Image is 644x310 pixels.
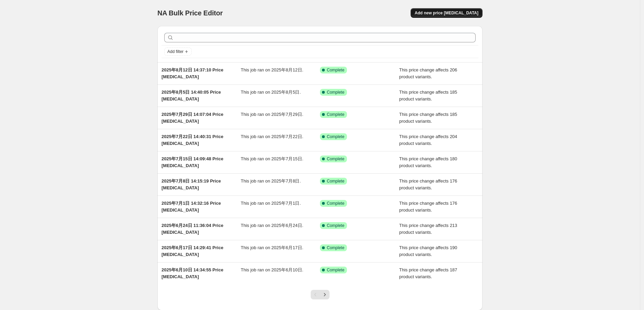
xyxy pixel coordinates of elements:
[241,223,304,228] span: This job ran on 2025年6月24日.
[162,178,221,190] span: 2025年7月8日 14:15:19 Price [MEDICAL_DATA]
[162,67,223,79] span: 2025年8月12日 14:37:10 Price [MEDICAL_DATA]
[241,156,304,161] span: This job ran on 2025年7月15日.
[162,90,221,102] span: 2025年8月5日 14:40:05 Price [MEDICAL_DATA]
[162,245,223,257] span: 2025年6月17日 14:29:41 Price [MEDICAL_DATA]
[327,112,344,117] span: Complete
[162,156,223,168] span: 2025年7月15日 14:09:48 Price [MEDICAL_DATA]
[241,201,301,206] span: This job ran on 2025年7月1日.
[399,201,458,213] span: This price change affects 176 product variants.
[327,201,344,206] span: Complete
[241,67,304,72] span: This job ran on 2025年8月12日.
[162,223,223,235] span: 2025年6月24日 11:36:04 Price [MEDICAL_DATA]
[311,290,330,299] nav: Pagination
[162,134,223,146] span: 2025年7月22日 14:40:31 Price [MEDICAL_DATA]
[327,223,344,228] span: Complete
[399,90,458,102] span: This price change affects 185 product variants.
[164,48,192,56] button: Add filter
[399,156,458,168] span: This price change affects 180 product variants.
[411,8,482,18] button: Add new price [MEDICAL_DATA]
[327,178,344,184] span: Complete
[399,267,458,279] span: This price change affects 187 product variants.
[162,267,223,279] span: 2025年6月10日 14:34:55 Price [MEDICAL_DATA]
[241,134,304,139] span: This job ran on 2025年7月22日.
[327,67,344,73] span: Complete
[241,112,304,117] span: This job ran on 2025年7月29日.
[327,134,344,139] span: Complete
[327,156,344,162] span: Complete
[327,90,344,95] span: Complete
[162,112,223,124] span: 2025年7月29日 14:07:04 Price [MEDICAL_DATA]
[241,90,301,95] span: This job ran on 2025年8月5日.
[241,245,304,250] span: This job ran on 2025年6月17日.
[327,245,344,251] span: Complete
[157,9,223,17] span: NA Bulk Price Editor
[162,201,221,213] span: 2025年7月1日 14:32:16 Price [MEDICAL_DATA]
[399,223,458,235] span: This price change affects 213 product variants.
[241,178,301,184] span: This job ran on 2025年7月8日.
[399,178,458,190] span: This price change affects 176 product variants.
[241,267,304,272] span: This job ran on 2025年6月10日.
[399,134,458,146] span: This price change affects 204 product variants.
[327,267,344,273] span: Complete
[399,112,458,124] span: This price change affects 185 product variants.
[399,67,458,79] span: This price change affects 206 product variants.
[415,10,478,16] span: Add new price [MEDICAL_DATA]
[399,245,458,257] span: This price change affects 190 product variants.
[167,49,183,54] span: Add filter
[320,290,330,299] button: Next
